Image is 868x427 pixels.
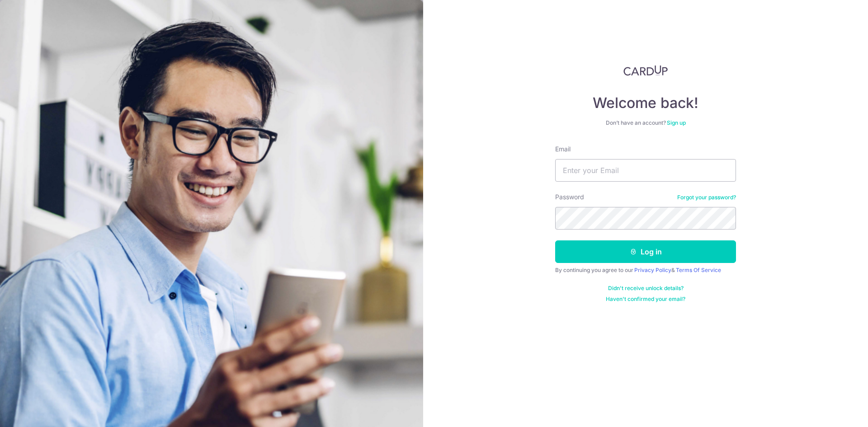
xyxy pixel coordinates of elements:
img: CardUp Logo [623,65,668,76]
div: Don’t have an account? [555,119,736,127]
a: Terms Of Service [676,267,721,273]
label: Email [555,145,571,154]
div: By continuing you agree to our & [555,267,736,274]
button: Log in [555,240,736,263]
input: Enter your Email [555,159,736,182]
a: Sign up [667,119,686,126]
h4: Welcome back! [555,94,736,112]
label: Password [555,192,584,202]
a: Forgot your password? [677,194,736,201]
a: Didn't receive unlock details? [608,285,684,292]
a: Haven't confirmed your email? [606,296,685,303]
a: Privacy Policy [634,267,671,273]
